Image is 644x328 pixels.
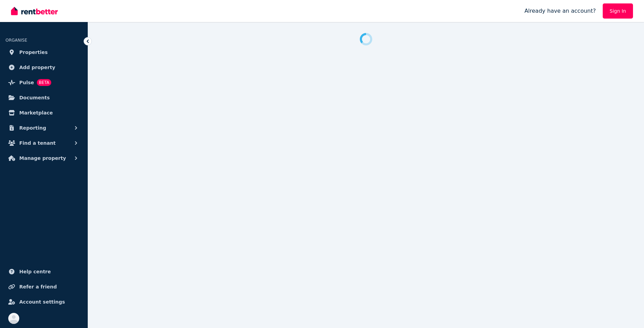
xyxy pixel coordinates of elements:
a: Help centre [6,265,82,278]
span: Reporting [19,124,46,132]
img: RentBetter [11,6,58,16]
span: BETA [37,79,51,86]
span: Pulse [19,78,34,87]
button: Reporting [6,121,82,135]
a: Documents [6,91,82,105]
span: Account settings [19,298,65,306]
span: Find a tenant [19,139,56,147]
span: ORGANISE [6,38,27,43]
a: Sign In [603,3,633,19]
a: Add property [6,61,82,74]
a: Refer a friend [6,280,82,294]
span: Documents [19,94,50,102]
button: Find a tenant [6,136,82,150]
a: Properties [6,45,82,59]
span: Properties [19,48,48,56]
span: Manage property [19,154,66,162]
span: Help centre [19,267,51,276]
span: Marketplace [19,109,53,117]
a: PulseBETA [6,76,82,89]
button: Manage property [6,151,82,165]
a: Marketplace [6,106,82,120]
span: Add property [19,63,55,72]
a: Account settings [6,295,82,309]
span: Already have an account? [524,7,596,15]
span: Refer a friend [19,283,57,291]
